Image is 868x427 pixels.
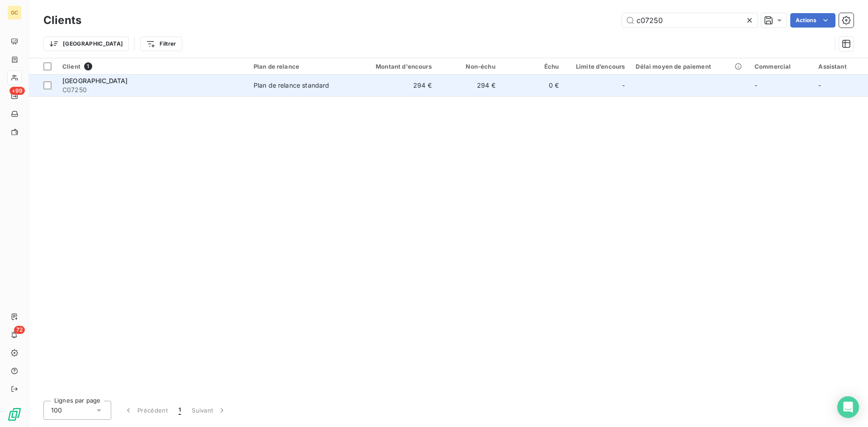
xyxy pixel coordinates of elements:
button: [GEOGRAPHIC_DATA] [43,37,129,51]
td: 0 € [501,75,565,96]
td: 294 € [352,75,437,96]
span: C07250 [62,85,243,94]
div: Open Intercom Messenger [837,396,859,418]
img: Logo LeanPay [7,407,22,422]
span: 72 [14,326,25,334]
div: Échu [506,63,559,70]
div: GC [7,5,22,20]
button: Précédent [118,401,173,420]
button: Suivant [186,401,232,420]
span: Client [62,63,80,70]
div: Limite d’encours [570,63,625,70]
div: Montant d'encours [357,63,432,70]
td: 294 € [437,75,501,96]
span: [GEOGRAPHIC_DATA] [62,77,128,84]
div: Commercial [755,63,807,70]
span: - [755,81,757,89]
button: Filtrer [140,37,182,51]
span: 100 [51,406,62,415]
span: - [818,81,821,89]
span: 1 [84,62,92,70]
button: 1 [173,401,186,420]
div: Assistant [818,63,863,70]
span: +99 [9,87,25,95]
input: Rechercher [622,13,758,28]
span: - [622,81,625,90]
div: Plan de relance [254,63,346,70]
h3: Clients [43,12,81,28]
div: Non-échu [443,63,495,70]
span: 1 [179,406,181,415]
div: Plan de relance standard [254,81,330,90]
button: Actions [790,13,835,28]
div: Délai moyen de paiement [636,63,744,70]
